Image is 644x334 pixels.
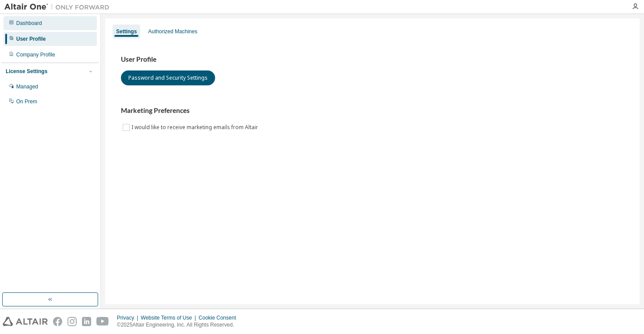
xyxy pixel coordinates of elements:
p: © 2025 Altair Engineering, Inc. All Rights Reserved. [117,321,241,329]
img: facebook.svg [53,317,62,326]
div: Authorized Machines [148,28,197,35]
div: Company Profile [16,51,55,58]
div: Settings [116,28,137,35]
div: License Settings [6,68,47,75]
h3: Marketing Preferences [121,106,624,115]
button: Password and Security Settings [121,70,215,85]
div: Privacy [117,314,141,321]
h3: User Profile [121,55,624,64]
div: Managed [16,83,38,90]
div: User Profile [16,35,46,42]
img: instagram.svg [67,317,77,326]
img: Altair One [4,3,114,11]
div: Dashboard [16,20,42,27]
div: Cookie Consent [198,314,241,321]
img: linkedin.svg [82,317,91,326]
img: youtube.svg [96,317,109,326]
img: altair_logo.svg [3,317,48,326]
label: I would like to receive marketing emails from Altair [131,122,260,133]
div: On Prem [16,98,37,105]
div: Website Terms of Use [141,314,198,321]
